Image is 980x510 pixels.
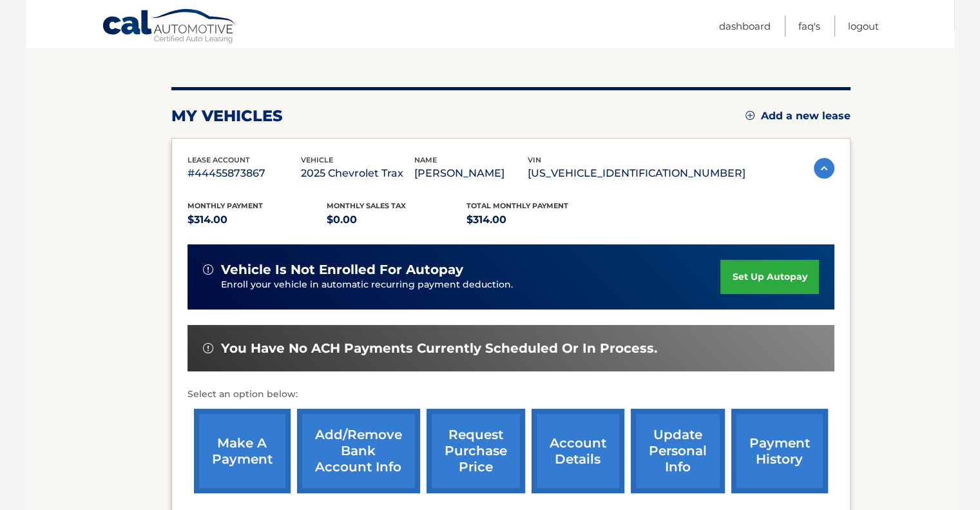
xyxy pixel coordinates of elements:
[414,155,437,164] span: name
[745,111,754,120] img: add.svg
[466,211,606,229] p: $314.00
[731,409,828,493] a: payment history
[187,387,834,402] p: Select an option below:
[814,158,834,179] img: accordion-active.svg
[187,155,250,164] span: lease account
[203,264,213,275] img: alert-white.svg
[327,211,466,229] p: $0.00
[327,201,406,210] span: Monthly sales Tax
[532,409,624,493] a: account details
[414,164,528,182] p: [PERSON_NAME]
[194,409,291,493] a: make a payment
[466,201,568,210] span: Total Monthly Payment
[187,211,327,229] p: $314.00
[301,164,414,182] p: 2025 Chevrolet Trax
[102,8,237,46] a: Cal Automotive
[187,201,263,210] span: Monthly Payment
[631,409,725,493] a: update personal info
[301,155,333,164] span: vehicle
[745,110,850,123] a: Add a new lease
[221,340,657,357] span: You have no ACH payments currently scheduled or in process.
[427,409,525,493] a: request purchase price
[221,278,721,292] p: Enroll your vehicle in automatic recurring payment deduction.
[719,15,771,37] a: Dashboard
[798,15,820,37] a: FAQ's
[528,155,541,164] span: vin
[528,164,745,182] p: [US_VEHICLE_IDENTIFICATION_NUMBER]
[297,409,420,493] a: Add/Remove bank account info
[171,106,283,126] h2: my vehicles
[203,343,213,353] img: alert-white.svg
[720,260,818,294] a: set up autopay
[221,262,463,278] span: vehicle is not enrolled for autopay
[848,15,879,37] a: Logout
[187,164,301,182] p: #44455873867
